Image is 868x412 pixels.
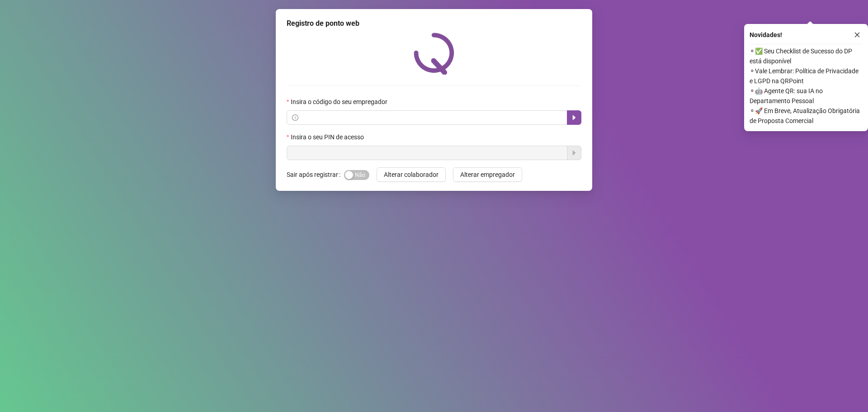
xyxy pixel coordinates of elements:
span: Novidades ! [750,30,782,40]
span: Alterar empregador [460,170,515,180]
span: close [854,32,860,38]
label: Sair após registrar [287,167,344,182]
label: Insira o seu PIN de acesso [287,132,370,142]
button: Alterar empregador [453,167,522,182]
span: caret-right [571,114,578,121]
span: ⚬ 🚀 Em Breve, Atualização Obrigatória de Proposta Comercial [750,106,863,126]
label: Insira o código do seu empregador [287,97,393,107]
span: ⚬ Vale Lembrar: Política de Privacidade e LGPD na QRPoint [750,66,863,86]
div: Registro de ponto web [287,18,581,29]
img: QRPoint [414,33,454,75]
span: ⚬ ✅ Seu Checklist de Sucesso do DP está disponível [750,46,863,66]
button: Alterar colaborador [377,167,446,182]
span: Alterar colaborador [384,170,439,180]
span: info-circle [292,114,298,121]
span: ⚬ 🤖 Agente QR: sua IA no Departamento Pessoal [750,86,863,106]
